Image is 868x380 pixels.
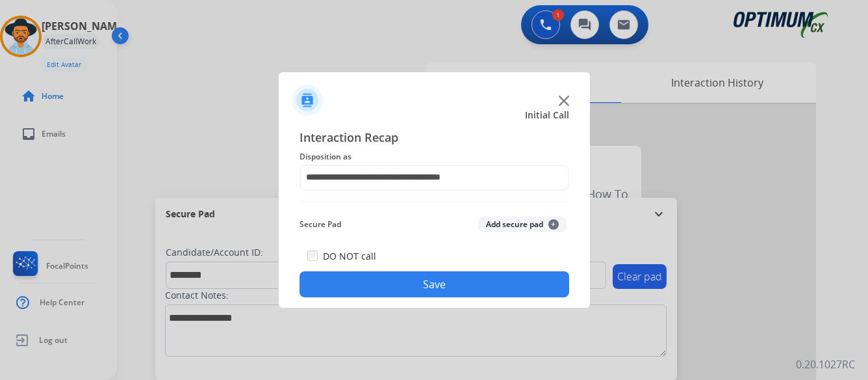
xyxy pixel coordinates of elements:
span: Interaction Recap [300,128,569,149]
img: contactIcon [292,85,323,116]
span: Disposition as [300,149,569,165]
img: contact-recap-line.svg [300,201,569,202]
span: + [548,219,559,230]
span: Secure Pad [300,217,341,232]
label: DO NOT call [323,250,376,263]
button: Add secure pad+ [478,217,567,232]
button: Save [300,271,569,297]
p: 0.20.1027RC [796,357,855,372]
span: Initial Call [525,109,569,122]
